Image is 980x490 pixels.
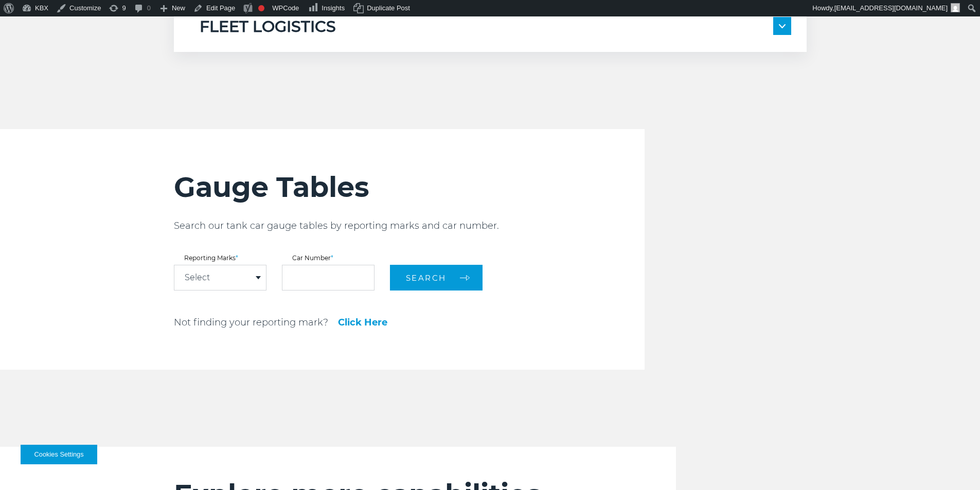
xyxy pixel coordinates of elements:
a: Select [185,274,210,282]
p: Not finding your reporting mark? [174,316,328,329]
img: arrow [779,24,786,28]
a: Click Here [338,318,387,327]
span: Insights [322,4,345,12]
p: Search our tank car gauge tables by reporting marks and car number. [174,220,645,232]
h2: Gauge Tables [174,170,645,204]
button: Cookies Settings [21,445,97,464]
span: Search [406,273,447,283]
button: Search arrow arrow [390,265,483,291]
label: Car Number [282,255,375,261]
label: Reporting Marks [174,255,266,261]
span: [EMAIL_ADDRESS][DOMAIN_NAME] [834,4,948,12]
div: Focus keyphrase not set [258,5,264,11]
h5: FLEET LOGISTICS [200,17,336,37]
